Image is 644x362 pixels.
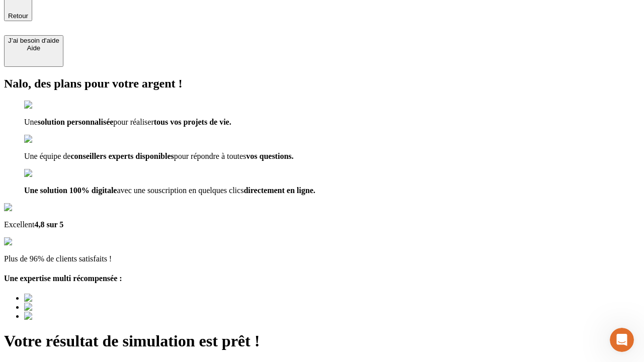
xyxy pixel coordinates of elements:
[8,12,28,20] span: Retour
[24,186,117,195] span: Une solution 100% digitale
[174,152,247,160] span: pour répondre à toutes
[24,135,67,144] img: checkmark
[4,237,54,246] img: reviews stars
[24,169,67,178] img: checkmark
[610,328,634,352] iframe: Intercom live chat
[24,152,70,160] span: Une équipe de
[113,118,153,126] span: pour réaliser
[24,312,117,321] img: Best savings advice award
[70,152,174,160] span: conseillers experts disponibles
[244,186,315,195] span: directement en ligne.
[4,254,640,263] p: Plus de 96% de clients satisfaits !
[4,220,34,229] span: Excellent
[8,37,59,44] div: J’ai besoin d'aide
[8,44,59,52] div: Aide
[34,220,63,229] span: 4,8 sur 5
[4,274,640,283] h4: Une expertise multi récompensée :
[4,35,63,67] button: J’ai besoin d'aideAide
[117,186,244,195] span: avec une souscription en quelques clics
[154,118,231,126] span: tous vos projets de vie.
[24,118,38,126] span: Une
[4,77,640,90] h2: Nalo, des plans pour votre argent !
[24,303,117,312] img: Best savings advice award
[246,152,293,160] span: vos questions.
[24,294,117,303] img: Best savings advice award
[38,118,114,126] span: solution personnalisée
[4,332,640,350] h1: Votre résultat de simulation est prêt !
[4,203,62,212] img: Google Review
[24,101,67,110] img: checkmark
